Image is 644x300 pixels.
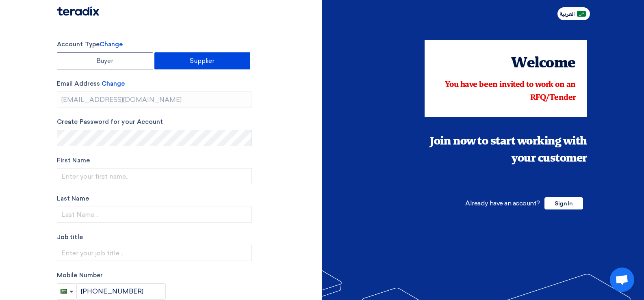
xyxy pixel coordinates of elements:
input: Enter phone number... [77,283,166,300]
span: Change [102,80,125,87]
label: First Name [57,156,252,165]
a: Sign In [544,199,583,207]
label: Last Name [57,194,252,203]
label: Buyer [57,52,153,69]
div: Welcome [436,53,576,75]
span: Sign In [544,197,583,209]
input: Enter your first name... [57,168,252,184]
input: Enter your business email... [57,91,252,108]
input: Last Name... [57,207,252,223]
img: Teradix logo [57,6,99,16]
img: ar-AR.png [577,11,586,17]
label: Account Type [57,40,252,49]
label: Mobile Number [57,271,252,280]
button: العربية [557,7,590,20]
span: Already have an account? [465,199,540,207]
span: العربية [559,11,575,17]
label: Create Password for your Account [57,117,252,127]
div: Join now to start working with your customer [425,133,587,167]
a: Open chat [610,268,634,292]
label: Email Address [57,79,252,88]
input: Enter your job title... [57,245,252,261]
span: Change [100,41,123,48]
label: Job title [57,233,252,242]
label: Supplier [154,52,251,69]
span: You have been invited to work on an RFQ/Tender [445,81,576,102]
